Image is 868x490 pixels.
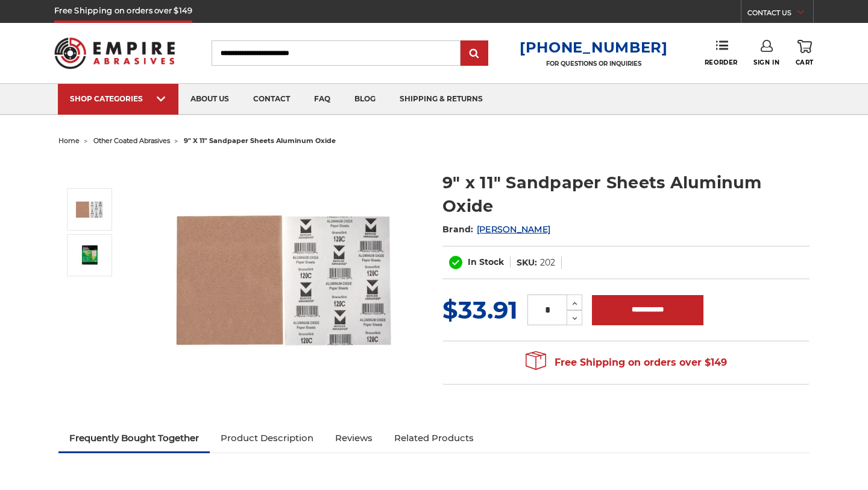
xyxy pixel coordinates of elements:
[241,84,302,115] a: contact
[58,425,210,451] a: Frequently Bought Together
[74,244,104,267] img: 9" x 11" Sandpaper Sheets Aluminum Oxide
[210,425,324,451] a: Product Description
[477,224,550,235] a: [PERSON_NAME]
[796,59,814,66] span: Cart
[58,136,80,145] a: home
[796,40,814,66] a: Cart
[462,42,486,66] input: Submit
[705,40,738,66] a: Reorder
[747,6,813,23] a: CONTACT US
[324,425,383,451] a: Reviews
[705,59,738,66] span: Reorder
[342,84,388,115] a: blog
[162,158,403,399] img: 9" x 11" Sandpaper Sheets Aluminum Oxide
[520,39,668,56] a: [PHONE_NUMBER]
[526,351,727,375] span: Free Shipping on orders over $149
[517,256,537,269] dt: SKU:
[178,84,241,115] a: about us
[442,224,474,235] span: Brand:
[442,171,810,218] h1: 9" x 11" Sandpaper Sheets Aluminum Oxide
[74,194,104,224] img: 9" x 11" Sandpaper Sheets Aluminum Oxide
[184,136,336,145] span: 9" x 11" sandpaper sheets aluminum oxide
[54,30,175,77] img: Empire Abrasives
[93,136,170,145] a: other coated abrasives
[70,94,166,103] div: SHOP CATEGORIES
[302,84,342,115] a: faq
[468,256,504,267] span: In Stock
[442,295,518,325] span: $33.91
[383,425,485,451] a: Related Products
[753,59,779,66] span: Sign In
[388,84,495,115] a: shipping & returns
[520,60,668,68] p: FOR QUESTIONS OR INQUIRIES
[540,256,555,269] dd: 202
